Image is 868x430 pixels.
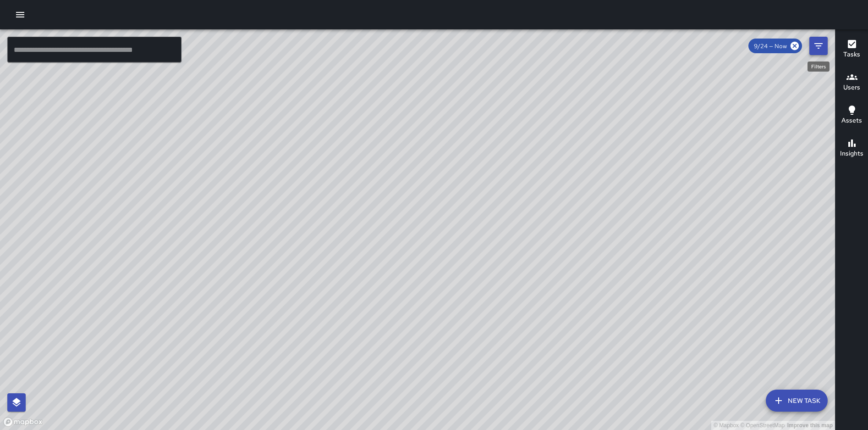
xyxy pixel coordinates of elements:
h6: Users [843,83,860,93]
h6: Assets [841,116,862,126]
button: Filters [809,37,828,55]
button: Tasks [835,33,868,66]
h6: Tasks [843,50,860,60]
button: Insights [835,132,868,165]
span: 9/24 — Now [748,42,792,50]
button: Users [835,66,868,99]
button: Assets [835,99,868,132]
h6: Insights [840,149,863,159]
div: 9/24 — Now [748,39,802,53]
button: New Task [766,390,828,412]
div: Filters [808,61,830,72]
